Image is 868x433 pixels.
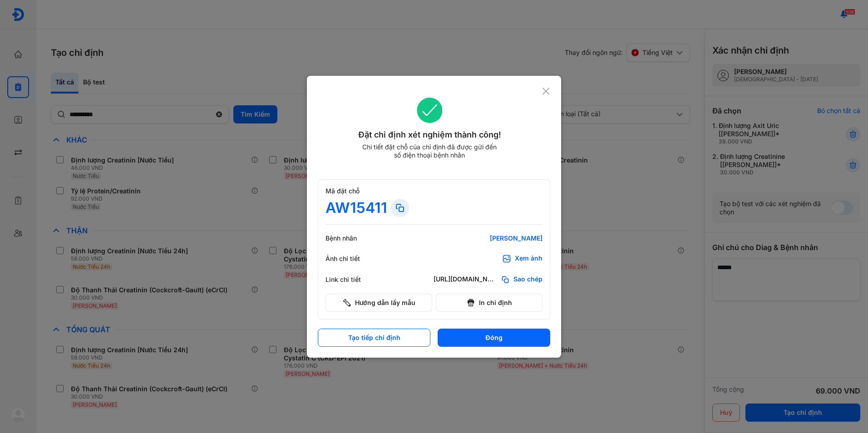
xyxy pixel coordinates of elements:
div: Chi tiết đặt chỗ của chỉ định đã được gửi đến số điện thoại bệnh nhân [358,143,501,159]
div: Mã đặt chỗ [325,187,542,195]
button: In chỉ định [436,294,542,312]
button: Hướng dẫn lấy mẫu [325,294,432,312]
div: Xem ảnh [515,254,542,263]
button: Đóng [438,329,550,347]
div: Bệnh nhân [325,234,380,242]
div: Ảnh chi tiết [325,255,380,263]
div: [PERSON_NAME] [434,234,542,242]
div: AW15411 [325,199,387,217]
div: Đặt chỉ định xét nghiệm thành công! [318,128,542,141]
button: Tạo tiếp chỉ định [318,329,430,347]
span: Sao chép [513,275,542,284]
div: [URL][DOMAIN_NAME] [434,275,497,284]
div: Link chi tiết [325,276,380,284]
